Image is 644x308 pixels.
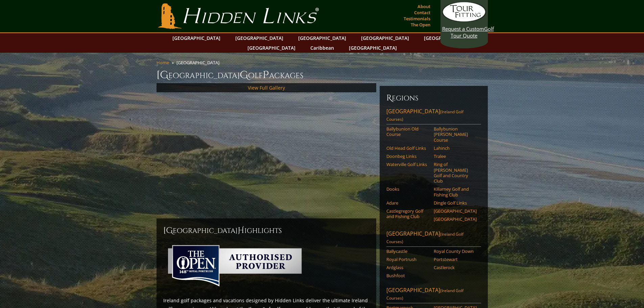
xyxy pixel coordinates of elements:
a: Ardglass [386,265,429,270]
a: Bushfoot [386,273,429,278]
a: Castlerock [434,265,477,270]
span: (Ireland Golf Courses) [386,231,463,244]
span: H [238,225,244,236]
h1: [GEOGRAPHIC_DATA] olf ackages [157,68,488,82]
a: Lahinch [434,145,477,151]
a: Tralee [434,153,477,159]
a: Doonbeg Links [386,153,429,159]
a: [GEOGRAPHIC_DATA] [169,33,224,43]
a: Testimonials [402,14,432,23]
span: (Ireland Golf Courses) [386,109,463,122]
span: Request a Custom [442,25,484,32]
span: (Ireland Golf Courses) [386,288,463,301]
a: Contact [412,8,432,17]
a: Killarney Golf and Fishing Club [434,186,477,197]
a: About [416,2,432,11]
span: G [240,68,248,82]
a: Royal Portrush [386,257,429,262]
a: [GEOGRAPHIC_DATA] [434,216,477,222]
a: [GEOGRAPHIC_DATA](Ireland Golf Courses) [386,108,481,124]
a: [GEOGRAPHIC_DATA](Ireland Golf Courses) [386,286,481,303]
a: [GEOGRAPHIC_DATA] [232,33,287,43]
a: Ring of [PERSON_NAME] Golf and Country Club [434,162,477,184]
h2: [GEOGRAPHIC_DATA] ighlights [163,225,369,236]
a: Old Head Golf Links [386,145,429,151]
a: Waterville Golf Links [386,162,429,167]
a: Ballybunion Old Course [386,126,429,137]
span: P [263,68,269,82]
a: [GEOGRAPHIC_DATA](Ireland Golf Courses) [386,230,481,247]
a: Adare [386,200,429,206]
a: View Full Gallery [248,85,285,91]
a: The Open [409,20,432,29]
a: [GEOGRAPHIC_DATA] [358,33,412,43]
a: Castlegregory Golf and Fishing Club [386,208,429,219]
h6: Regions [386,93,481,103]
a: Caribbean [307,43,337,53]
a: [GEOGRAPHIC_DATA] [244,43,299,53]
a: Portstewart [434,257,477,262]
a: [GEOGRAPHIC_DATA] [421,33,475,43]
a: Home [157,60,169,66]
a: [GEOGRAPHIC_DATA] [295,33,350,43]
li: [GEOGRAPHIC_DATA] [176,60,222,66]
a: [GEOGRAPHIC_DATA] [434,208,477,214]
a: Ballybunion [PERSON_NAME] Course [434,126,477,143]
a: [GEOGRAPHIC_DATA] [345,43,400,53]
a: Ballycastle [386,248,429,254]
a: Royal County Down [434,248,477,254]
a: Request a CustomGolf Tour Quote [442,2,486,39]
a: Dooks [386,186,429,192]
a: Dingle Golf Links [434,200,477,206]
